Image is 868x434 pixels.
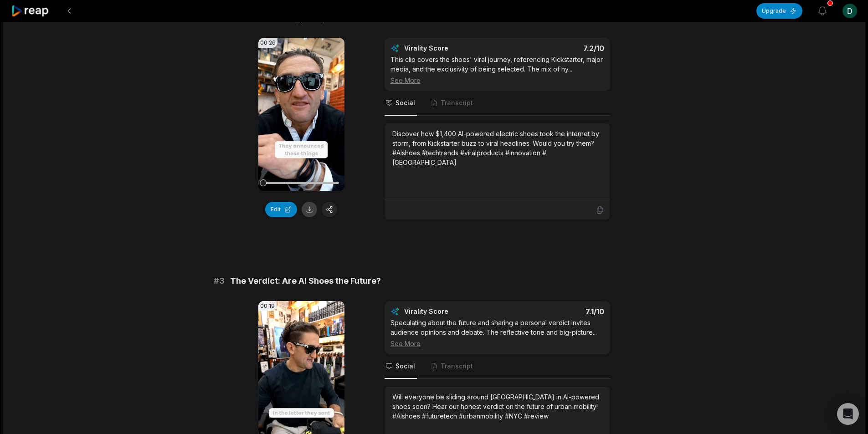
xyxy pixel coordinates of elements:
[214,275,225,287] span: # 3
[390,318,604,348] div: Speculating about the future and sharing a personal verdict invites audience opinions and debate....
[230,275,381,287] span: The Verdict: Are AI Shoes the Future?
[441,98,473,107] span: Transcript
[265,202,297,217] button: Edit
[395,362,415,371] span: Social
[404,307,502,316] div: Virality Score
[385,91,610,116] nav: Tabs
[395,98,415,107] span: Social
[392,392,602,421] div: Will everyone be sliding around [GEOGRAPHIC_DATA] in AI-powered shoes soon? Hear our honest verdi...
[441,362,473,371] span: Transcript
[392,129,602,167] div: Discover how $1,400 AI-powered electric shoes took the internet by storm, from Kickstarter buzz t...
[390,55,604,85] div: This clip covers the shoes' viral journey, referencing Kickstarter, major media, and the exclusiv...
[404,44,502,53] div: Virality Score
[837,403,859,425] div: Open Intercom Messenger
[385,354,610,379] nav: Tabs
[506,44,604,53] div: 7.2 /10
[390,339,604,348] div: See More
[390,76,604,85] div: See More
[506,307,604,316] div: 7.1 /10
[258,38,344,191] video: Your browser does not support mp4 format.
[756,3,802,19] button: Upgrade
